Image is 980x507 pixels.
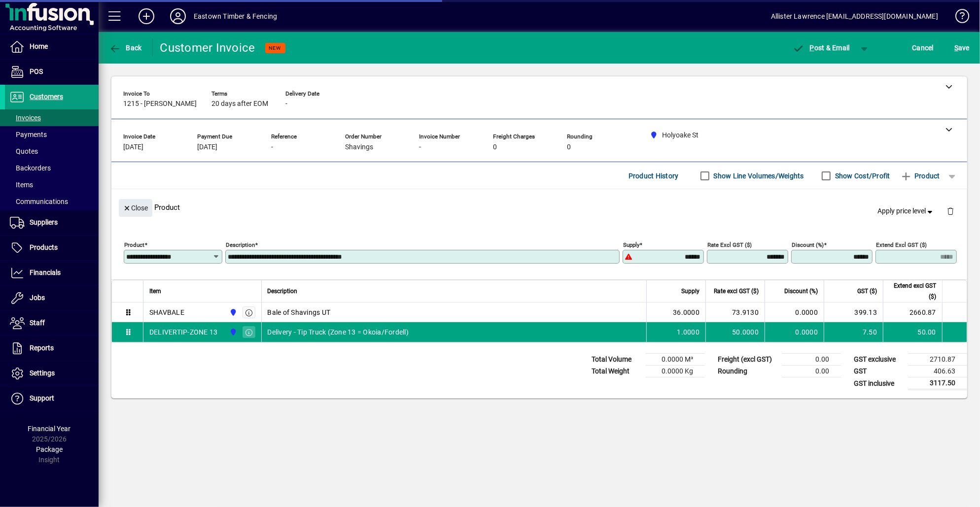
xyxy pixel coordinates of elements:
td: 2710.87 [908,354,967,366]
span: ave [954,40,970,56]
app-page-header-button: Close [116,203,155,212]
span: 0 [493,143,497,151]
a: Reports [5,336,99,361]
span: Payments [10,131,47,138]
td: 50.00 [883,322,942,342]
span: Home [30,42,48,50]
span: Support [30,394,54,402]
button: Delete [939,199,962,223]
span: Holyoake St [227,327,238,338]
span: ost & Email [793,44,850,52]
button: Add [131,7,162,25]
a: Items [5,176,99,193]
a: Home [5,34,99,59]
mat-label: Rate excl GST ($) [707,241,752,248]
a: Backorders [5,160,99,176]
div: Product [111,189,967,225]
span: [DATE] [123,143,143,151]
span: Communications [10,198,68,205]
span: Settings [30,369,55,377]
mat-label: Discount (%) [792,241,824,248]
span: Reports [30,344,54,352]
td: 0.00 [782,354,841,366]
span: Cancel [912,40,934,56]
td: 0.0000 [765,322,824,342]
label: Show Line Volumes/Weights [712,171,804,181]
a: Suppliers [5,210,99,235]
a: Settings [5,361,99,386]
span: Invoices [10,114,41,122]
a: Support [5,386,99,411]
td: Rounding [713,366,782,377]
td: Freight (excl GST) [713,354,782,366]
span: Bale of Shavings UT [268,307,331,317]
span: Product History [629,168,679,184]
div: Eastown Timber & Fencing [194,8,277,24]
span: [DATE] [197,143,217,151]
td: 406.63 [908,366,967,377]
span: - [419,143,421,151]
div: DELIVERTIP-ZONE 13 [149,327,218,337]
td: 0.0000 M³ [646,354,705,366]
span: Extend excl GST ($) [889,280,936,302]
span: Product [900,168,940,184]
span: Items [10,181,33,189]
span: Staff [30,319,45,327]
span: Close [123,200,148,216]
td: 3117.50 [908,377,967,390]
button: Close [119,199,152,217]
span: 1215 - [PERSON_NAME] [123,100,197,108]
span: 1.0000 [677,327,700,337]
td: 0.00 [782,366,841,377]
a: Invoices [5,109,99,126]
span: Backorders [10,164,51,172]
span: Quotes [10,147,38,155]
button: Back [106,39,144,57]
app-page-header-button: Delete [939,206,962,215]
a: Staff [5,311,99,336]
button: Profile [162,7,194,25]
span: Package [36,445,63,453]
span: Suppliers [30,218,58,226]
label: Show Cost/Profit [833,171,890,181]
span: - [271,143,273,151]
div: 73.9130 [712,307,759,317]
span: Financials [30,269,61,276]
span: Apply price level [878,206,935,216]
span: GST ($) [857,286,877,297]
div: Allister Lawrence [EMAIL_ADDRESS][DOMAIN_NAME] [771,8,938,24]
span: Financial Year [28,425,71,433]
a: Communications [5,193,99,210]
mat-label: Description [226,241,255,248]
app-page-header-button: Back [99,39,153,57]
button: Product [895,167,945,185]
div: 50.0000 [712,327,759,337]
td: GST exclusive [849,354,908,366]
a: Payments [5,126,99,143]
button: Save [952,39,972,57]
td: 0.0000 Kg [646,366,705,377]
span: Jobs [30,294,45,302]
span: Holyoake St [227,307,238,318]
span: Discount (%) [784,286,818,297]
div: Customer Invoice [160,40,255,56]
span: 36.0000 [673,307,700,317]
td: GST [849,366,908,377]
span: - [285,100,287,108]
div: SHAVBALE [149,307,184,317]
a: Financials [5,261,99,285]
span: Supply [681,286,700,297]
span: S [954,44,958,52]
span: POS [30,68,43,75]
td: 399.13 [824,303,883,322]
a: POS [5,60,99,84]
span: NEW [269,45,281,51]
a: Knowledge Base [948,2,968,34]
span: 0 [567,143,571,151]
a: Products [5,236,99,260]
td: 0.0000 [765,303,824,322]
td: 7.50 [824,322,883,342]
td: Total Weight [587,366,646,377]
button: Apply price level [874,203,939,220]
span: Customers [30,93,63,101]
